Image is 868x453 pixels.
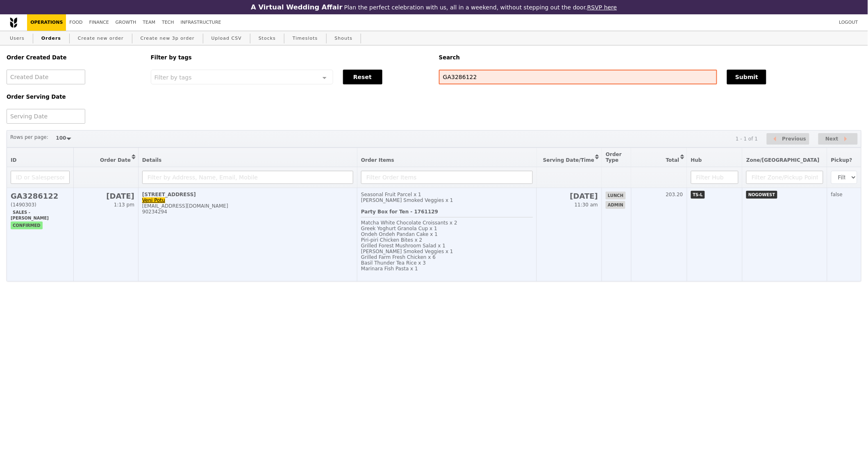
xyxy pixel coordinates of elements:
[361,249,453,254] span: [PERSON_NAME] Smoked Veggies x 1
[11,192,70,200] h2: GA3286122
[11,202,70,208] div: (1490303)
[587,4,617,11] a: RSVP here
[75,31,127,46] a: Create new order
[142,157,161,163] span: Details
[7,54,141,61] h5: Order Created Date
[361,209,438,215] b: Party Box for Ten - 1761129
[139,14,159,31] a: Team
[142,203,353,209] div: [EMAIL_ADDRESS][DOMAIN_NAME]
[10,133,48,141] label: Rows per page:
[691,171,739,184] input: Filter Hub
[177,14,225,31] a: Infrastructure
[142,209,353,215] div: 90234294
[746,171,823,184] input: Filter Zone/Pickup Point
[7,109,85,124] input: Serving Date
[11,222,43,229] span: confirmed
[361,231,438,237] span: Ondeh Ondeh Pandan Cake x 1
[86,14,112,31] a: Finance
[66,14,86,31] a: Food
[439,70,717,84] input: Search any field
[251,3,342,11] h3: A Virtual Wedding Affair
[727,70,766,84] button: Submit
[151,54,429,61] h5: Filter by tags
[7,31,28,46] a: Users
[208,31,245,46] a: Upload CSV
[11,157,16,163] span: ID
[736,136,758,142] div: 1 - 1 of 1
[361,192,533,197] div: Seasonal Fruit Parcel x 1
[361,220,457,226] span: Matcha White Chocolate Croissants x 2
[746,157,820,163] span: Zone/[GEOGRAPHIC_DATA]
[606,201,625,209] span: admin
[137,31,198,46] a: Create new 3p order
[332,31,356,46] a: Shouts
[831,192,843,197] span: false
[159,14,177,31] a: Tech
[782,134,807,144] span: Previous
[361,226,437,231] span: Greek Yoghurt Granola Cup x 1
[343,70,382,84] button: Reset
[825,134,838,144] span: Next
[691,157,702,163] span: Hub
[27,14,66,31] a: Operations
[606,152,622,163] span: Order Type
[255,31,279,46] a: Stocks
[7,70,85,84] input: Created Date
[691,191,705,199] span: TS-L
[361,260,426,266] span: Basil Thunder Tea Rice x 3
[361,237,422,243] span: Piri‑piri Chicken Bites x 2
[155,73,192,81] span: Filter by tags
[541,192,598,200] h2: [DATE]
[836,14,861,31] a: Logout
[7,94,141,100] h5: Order Serving Date
[361,254,436,260] span: Grilled Farm Fresh Chicken x 6
[831,157,852,163] span: Pickup?
[361,243,445,249] span: Grilled Forest Mushroom Salad x 1
[38,31,64,46] a: Orders
[142,192,353,197] div: [STREET_ADDRESS]
[767,133,809,145] button: Previous
[114,202,134,208] span: 1:13 pm
[746,191,777,199] span: NOGOWEST
[439,54,861,61] h5: Search
[289,31,321,46] a: Timeslots
[818,133,858,145] button: Next
[361,157,394,163] span: Order Items
[361,197,533,203] div: [PERSON_NAME] Smoked Veggies x 1
[198,3,670,11] div: Plan the perfect celebration with us, all in a weekend, without stepping out the door.
[142,171,353,184] input: Filter by Address, Name, Email, Mobile
[361,266,418,272] span: Marinara Fish Pasta x 1
[575,202,598,208] span: 11:30 am
[606,192,625,199] span: lunch
[112,14,140,31] a: Growth
[142,197,165,203] a: Veni Potu
[11,208,51,222] span: Sales - [PERSON_NAME]
[77,192,134,200] h2: [DATE]
[361,171,533,184] input: Filter Order Items
[666,192,683,197] span: 203.20
[11,171,70,184] input: ID or Salesperson name
[10,17,17,28] img: Grain logo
